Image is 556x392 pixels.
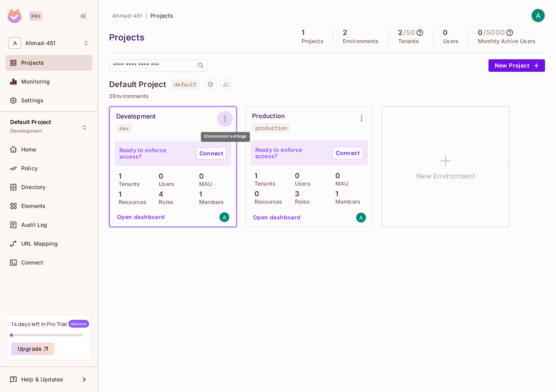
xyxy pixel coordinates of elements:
p: 0 [195,172,204,180]
p: 1 [331,190,338,198]
p: Roles [291,199,310,205]
img: SReyMgAAAABJRU5ErkJggg== [7,9,22,23]
span: Project settings [204,82,217,89]
span: default [171,79,199,89]
h5: / 50 [403,29,415,36]
p: Tenants [398,38,419,44]
a: Connect [196,147,227,160]
p: Projects [302,38,324,44]
p: 3 [291,190,299,198]
p: Environments [343,38,379,44]
h1: New Environment [416,170,475,182]
span: Ahmad-451 [112,12,142,19]
span: Projects [21,60,44,66]
h5: 0 [443,29,448,36]
p: Tenants [115,181,140,187]
div: 14 days left in Pro Trial [11,320,89,328]
span: Development [10,128,42,134]
p: Roles [155,199,174,205]
a: Connect [332,147,363,159]
p: 0 [331,172,340,180]
p: Users [291,181,311,187]
span: Default Project [10,119,51,125]
p: 2 Environments [109,93,545,99]
button: Environment settings [217,111,233,127]
span: Workspace: Ahmad-451 [25,40,55,46]
span: Connect [21,259,43,266]
p: Monthly Active Users [478,38,536,44]
p: 1 [115,172,121,180]
button: Environment settings [354,111,369,126]
div: dev [119,125,129,131]
span: Directory [21,184,46,190]
p: Tenants [251,181,276,187]
button: Open dashboard [114,211,168,223]
p: Users [443,38,459,44]
img: alsadder.work@gmail.com [356,213,366,222]
button: Upgrade [11,343,55,355]
img: alsadder.work@gmail.com [219,212,229,222]
span: Audit Log [21,222,47,228]
p: Resources [115,199,146,205]
span: URL Mapping [21,241,58,247]
p: Ready to enforce access? [119,147,190,160]
p: 0 [291,172,300,180]
div: Production [252,112,285,120]
h4: Default Project [109,80,166,89]
h5: 0 [478,29,483,36]
span: Home [21,146,37,153]
button: New Project [488,59,545,72]
div: production [255,125,287,131]
span: Settings [21,97,44,104]
p: Members [331,199,360,205]
h5: 2 [343,29,347,36]
span: A [9,37,21,49]
img: Ahmad Al-Sadder [532,9,545,22]
p: 1 [195,190,202,198]
div: Environment settings [201,132,250,142]
span: Help & Updates [21,376,63,383]
span: Welcome! [68,320,89,328]
h5: 1 [302,29,304,36]
p: MAU [195,181,212,187]
p: 1 [251,172,257,180]
span: Elements [21,203,46,209]
p: 1 [115,190,121,198]
p: Users [155,181,174,187]
span: Projects [150,12,173,19]
p: 0 [251,190,259,198]
div: Projects [109,31,288,43]
h5: / 5000 [483,29,505,36]
p: 0 [155,172,163,180]
p: MAU [331,181,348,187]
button: Open dashboard [250,211,304,224]
div: Development [116,113,155,120]
h5: 2 [398,29,402,36]
span: Monitoring [21,78,50,85]
p: Ready to enforce access? [255,147,326,159]
div: Pro [29,11,42,21]
span: Policy [21,165,38,171]
p: 4 [155,190,163,198]
li: / [145,12,147,19]
p: Members [195,199,224,205]
p: Resources [251,199,282,205]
